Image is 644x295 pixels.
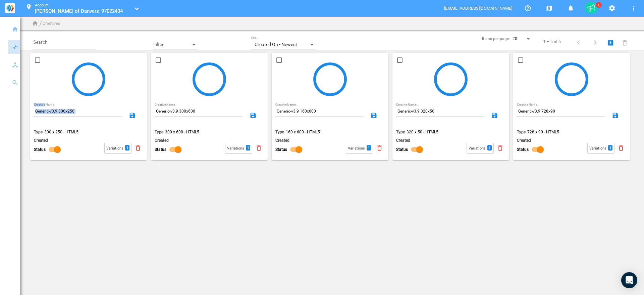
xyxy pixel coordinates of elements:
[12,61,18,68] i: device_hub
[608,145,612,151] strong: 1
[225,143,252,154] button: Variations1
[246,145,250,151] strong: 1
[513,37,531,41] mat-select: Items per page:
[517,146,529,153] label: Status
[8,76,22,89] a: search
[155,146,166,153] label: Status
[134,144,142,152] mat-icon: delete_outline
[621,39,629,47] mat-icon: delete_outline
[155,130,163,134] span: Type
[608,4,616,12] mat-icon: settings
[394,129,507,135] p: 320 x 50 - HTML5
[589,146,606,151] span: Variations
[153,129,266,135] p: 300 x 600 - HTML5
[104,143,131,154] button: Variations1
[35,8,123,14] span: [PERSON_NAME] of Danvers_97022434
[596,2,602,8] div: 1
[12,26,18,33] i: home
[255,144,263,152] mat-icon: delete_outline
[35,3,49,7] small: Account
[32,20,39,27] i: home
[496,144,504,152] mat-icon: delete_outline
[572,35,585,49] button: Previous page
[524,4,532,12] mat-icon: help_outline
[376,144,384,152] mat-icon: delete_outline
[585,2,597,14] div: 1
[370,112,378,120] mat-icon: save
[629,4,637,12] mat-icon: more_vert
[396,146,408,153] label: Status
[627,1,640,15] button: More
[396,130,405,134] span: Type
[487,145,492,151] strong: 1
[39,18,42,29] li: /
[275,138,289,143] span: Created
[8,58,22,72] a: device_hub
[348,146,365,151] span: Variations
[249,112,257,120] mat-icon: save
[32,129,145,135] p: 300 x 250 - HTML5
[8,40,22,54] a: compare_arrows
[543,39,561,45] div: 1 – 5 of 5
[517,130,526,134] span: Type
[34,146,46,153] label: Status
[34,130,43,134] span: Type
[275,130,284,134] span: Type
[346,143,373,154] button: Variations1
[515,129,628,135] p: 728 x 90 - HTML5
[607,39,615,47] mat-icon: add_box_main
[611,112,619,120] mat-icon: save
[255,42,297,47] span: Created On - Newest
[25,4,33,12] mat-icon: location_on
[12,44,18,50] i: compare_arrows
[12,79,18,86] i: search
[128,112,136,120] mat-icon: save
[469,146,486,151] span: Variations
[513,36,517,41] span: 20
[106,146,123,151] span: Variations
[8,23,22,36] a: home
[567,4,575,12] mat-icon: notifications
[517,138,531,143] span: Created
[155,138,169,143] span: Created
[482,36,510,42] div: Items per page:
[545,4,553,12] mat-icon: map
[34,138,48,143] span: Created
[396,138,410,143] span: Created
[621,272,637,288] div: Open Intercom Messenger
[587,143,614,154] button: Variations1
[227,146,244,151] span: Variations
[617,144,625,152] mat-icon: delete_outline
[43,20,60,27] li: Creatives
[444,6,513,11] span: [EMAIL_ADDRESS][DOMAIN_NAME]
[490,112,498,120] mat-icon: save
[275,146,287,153] label: Status
[367,145,371,151] strong: 1
[125,145,129,151] strong: 1
[5,3,15,13] img: logo
[467,143,494,154] button: Variations1
[588,35,602,49] button: Next page
[274,129,386,135] p: 160 x 600 - HTML5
